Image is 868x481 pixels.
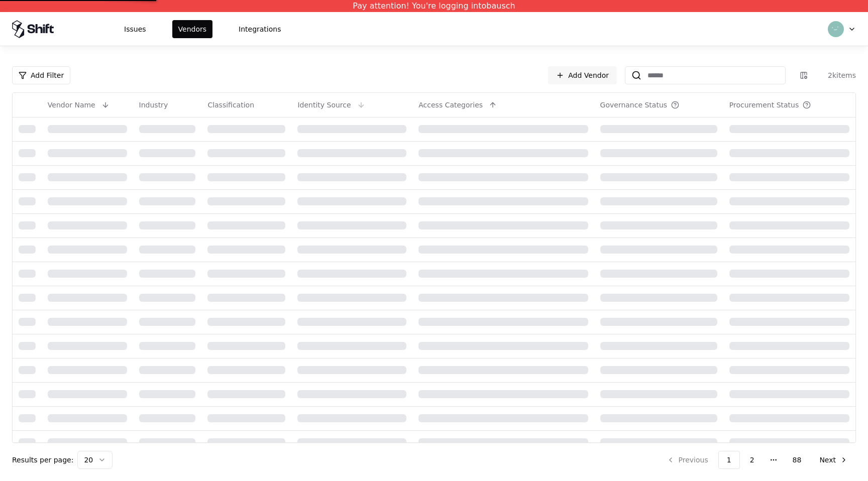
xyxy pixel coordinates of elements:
[418,100,483,110] div: Access Categories
[811,451,856,469] button: Next
[207,100,254,110] div: Classification
[718,451,740,469] button: 1
[48,100,95,110] div: Vendor Name
[785,451,810,469] button: 88
[12,66,70,84] button: Add Filter
[659,451,856,469] nav: pagination
[118,20,152,38] button: Issues
[12,455,73,465] p: Results per page:
[729,100,799,110] div: Procurement Status
[139,100,168,110] div: Industry
[600,100,668,110] div: Governance Status
[548,66,617,84] a: Add Vendor
[297,100,351,110] div: Identity Source
[742,451,763,469] button: 2
[816,70,856,80] div: 2k items
[172,20,212,38] button: Vendors
[233,20,287,38] button: Integrations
